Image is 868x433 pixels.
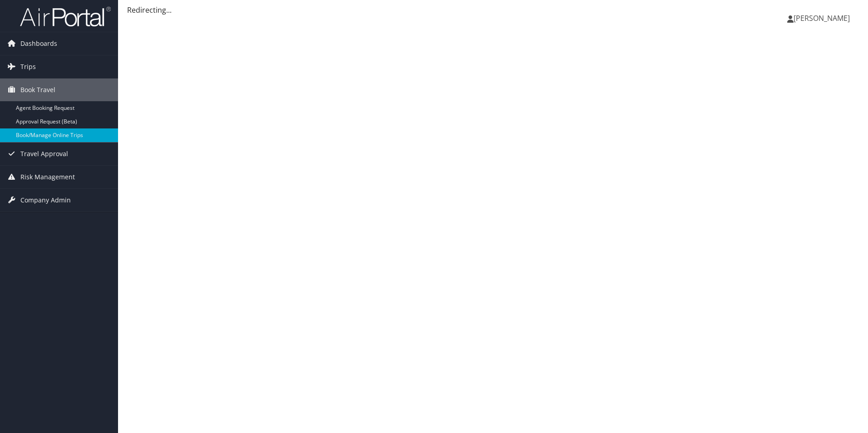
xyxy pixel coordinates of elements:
[20,55,36,78] span: Trips
[794,13,850,23] span: [PERSON_NAME]
[20,143,68,165] span: Travel Approval
[20,32,57,55] span: Dashboards
[20,79,55,101] span: Book Travel
[787,5,859,32] a: [PERSON_NAME]
[20,189,71,212] span: Company Admin
[20,166,75,188] span: Risk Management
[20,6,111,27] img: airportal-logo.png
[127,5,859,15] div: Redirecting...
